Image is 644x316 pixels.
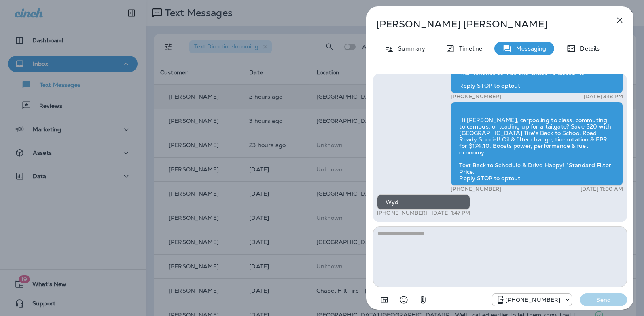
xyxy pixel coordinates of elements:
p: Timeline [455,45,482,52]
p: [PHONE_NUMBER] [377,210,428,216]
p: [DATE] 11:00 AM [580,186,623,192]
button: Add in a premade template [376,292,392,308]
p: [PHONE_NUMBER] [451,93,501,100]
p: [DATE] 3:18 PM [584,93,623,100]
p: Messaging [512,45,546,52]
p: Details [576,45,600,52]
div: Hi [PERSON_NAME], carpooling to class, commuting to campus, or loading up for a tailgate? Save $2... [451,102,623,186]
div: Wyd [377,194,470,210]
p: Summary [394,45,425,52]
div: +1 (984) 409-9300 [492,295,572,305]
p: [DATE] 1:47 PM [432,210,470,216]
p: [PHONE_NUMBER] [505,297,560,303]
p: [PERSON_NAME] [PERSON_NAME] [376,19,597,30]
p: [PHONE_NUMBER] [451,186,501,192]
button: Select an emoji [396,292,412,308]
